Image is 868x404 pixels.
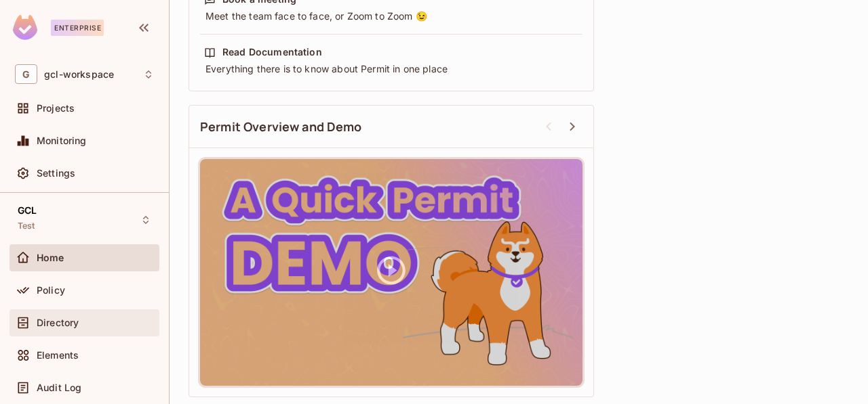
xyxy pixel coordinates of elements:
span: Directory [37,317,79,328]
div: Meet the team face to face, or Zoom to Zoom 😉 [204,9,578,23]
span: Monitoring [37,135,87,146]
span: Policy [37,285,65,296]
span: Elements [37,350,79,361]
span: Test [18,221,35,231]
span: Workspace: gcl-workspace [44,69,114,80]
span: GCL [18,205,37,216]
span: Home [37,252,64,263]
img: SReyMgAAAABJRU5ErkJggg== [13,15,37,40]
span: Projects [37,103,75,114]
div: Everything there is to know about Permit in one place [204,62,578,76]
div: Enterprise [51,20,104,36]
span: Permit Overview and Demo [200,118,362,135]
span: Settings [37,168,75,179]
span: Audit Log [37,382,81,393]
div: Read Documentation [222,45,322,59]
span: G [15,64,37,84]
